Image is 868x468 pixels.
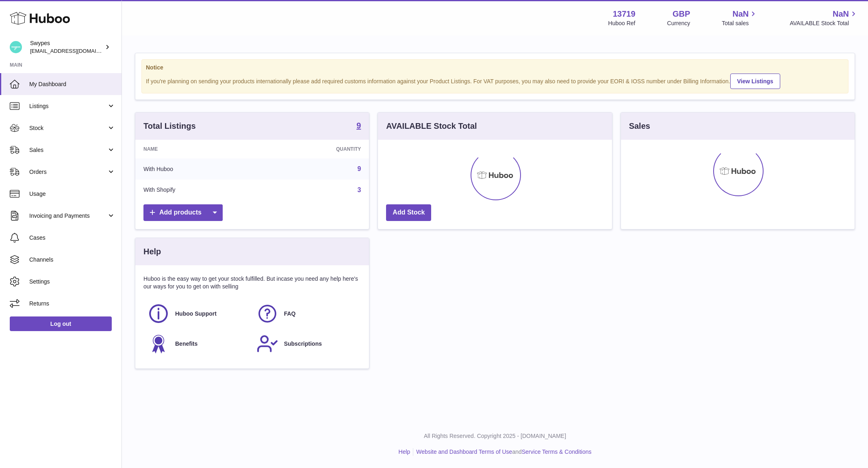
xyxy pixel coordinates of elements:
a: 3 [357,186,361,193]
a: Huboo Support [148,303,248,325]
strong: GBP [673,9,690,19]
span: Huboo Support [175,310,217,318]
a: Service Terms & Conditions [522,448,592,455]
span: Stock [29,124,107,132]
img: hello@swypes.co.uk [10,41,22,53]
h3: Sales [629,121,650,132]
span: Usage [29,190,115,198]
a: Benefits [148,333,248,355]
th: Quantity [261,140,369,158]
td: With Huboo [135,158,261,180]
div: If you're planning on sending your products internationally please add required customs informati... [146,72,844,89]
div: Huboo Ref [608,19,636,27]
span: Settings [29,278,115,286]
h3: AVAILABLE Stock Total [386,121,477,132]
div: Swypes [30,39,103,55]
span: Orders [29,168,107,176]
a: Log out [10,316,112,331]
span: Total sales [722,19,758,27]
a: Website and Dashboard Terms of Use [416,448,512,455]
h3: Total Listings [143,121,196,132]
span: Cases [29,234,115,242]
a: NaN Total sales [722,9,758,27]
span: Benefits [175,340,197,348]
p: Huboo is the easy way to get your stock fulfilled. But incase you need any help here's our ways f... [143,275,361,290]
li: and [413,448,591,456]
a: Subscriptions [256,333,357,355]
span: NaN [833,9,849,19]
span: AVAILABLE Stock Total [790,19,858,27]
a: View Listings [730,74,780,89]
div: Currency [667,19,690,27]
a: 9 [357,165,361,172]
span: FAQ [284,310,296,318]
td: With Shopify [135,180,261,201]
span: [EMAIL_ADDRESS][DOMAIN_NAME] [30,48,119,54]
span: NaN [732,9,749,19]
a: FAQ [256,303,357,325]
span: Returns [29,300,115,308]
span: Listings [29,102,107,110]
a: NaN AVAILABLE Stock Total [790,9,858,27]
a: Help [399,448,410,455]
a: Add Stock [386,204,431,221]
p: All Rights Reserved. Copyright 2025 - [DOMAIN_NAME] [128,432,861,440]
strong: Notice [146,64,844,71]
span: My Dashboard [29,80,115,88]
a: 9 [356,121,361,131]
a: Add products [143,204,223,221]
strong: 13719 [613,9,636,19]
strong: 9 [356,121,361,130]
span: Channels [29,256,115,264]
span: Sales [29,146,107,154]
span: Subscriptions [284,340,322,348]
th: Name [135,140,261,158]
span: Invoicing and Payments [29,212,107,220]
h3: Help [143,246,161,257]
